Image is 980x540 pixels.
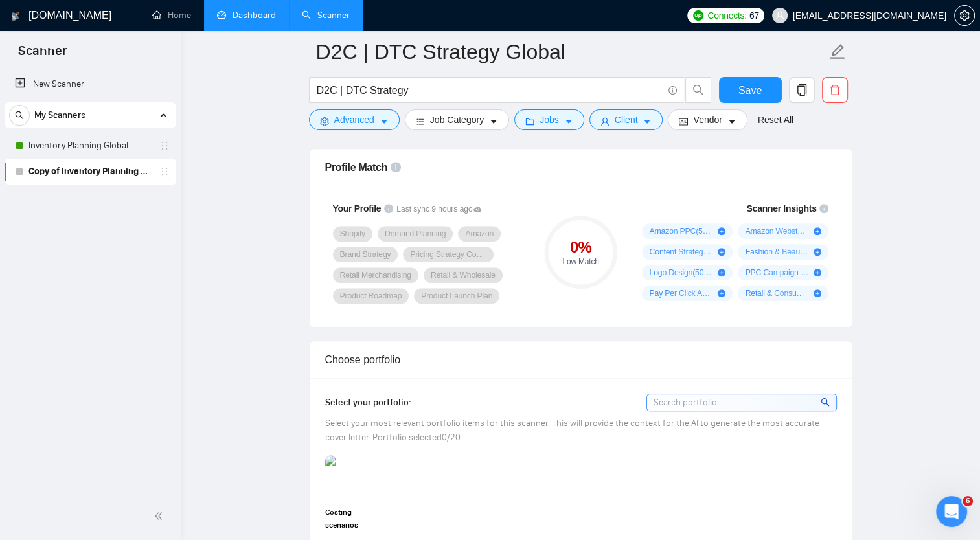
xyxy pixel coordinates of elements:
[758,113,793,127] a: Reset All
[814,269,821,276] span: plus-circle
[954,10,975,21] a: setting
[325,397,411,408] span: Select your portfolio:
[5,102,176,185] li: My Scanners
[749,8,759,23] span: 67
[954,5,975,26] button: setting
[745,247,808,257] span: Fashion & Beauty ( 50 %)
[28,133,152,159] a: Inventory Planning Global
[718,227,725,235] span: plus-circle
[746,204,816,213] span: Scanner Insights
[615,113,638,127] span: Client
[340,249,391,260] span: Brand Strategy
[955,10,974,21] span: setting
[686,84,711,96] span: search
[28,159,152,185] a: Copy of Inventory Planning Global
[320,117,329,126] span: setting
[823,84,847,96] span: delete
[431,270,496,280] span: Retail & Wholesale
[643,117,652,126] span: caret-down
[718,269,725,276] span: plus-circle
[9,105,30,126] button: search
[727,117,736,126] span: caret-down
[821,395,832,409] span: search
[679,117,688,126] span: idcard
[159,166,170,177] span: holder
[814,248,821,256] span: plus-circle
[405,109,509,130] button: barsJob Categorycaret-down
[217,10,276,21] a: dashboardDashboard
[325,506,382,532] span: Costing scenarios
[11,6,20,27] img: logo
[325,341,837,378] div: Choose portfolio
[789,77,815,103] button: copy
[465,229,494,239] span: Amazon
[649,288,712,298] span: Pay Per Click Advertising ( 50 %)
[410,249,486,260] span: Pricing Strategy Consulting
[649,267,712,278] span: Logo Design ( 50 %)
[819,204,828,213] span: info-circle
[936,496,967,527] iframe: Intercom live chat
[340,229,365,239] span: Shopify
[718,248,725,256] span: plus-circle
[719,77,782,103] button: Save
[10,111,29,120] span: search
[544,258,617,265] div: Low Match
[416,117,425,126] span: bars
[489,117,498,126] span: caret-down
[790,84,814,96] span: copy
[340,270,411,280] span: Retail Merchandising
[649,226,712,236] span: Amazon PPC ( 50 %)
[668,109,747,130] button: idcardVendorcaret-down
[668,86,677,95] span: info-circle
[775,11,784,20] span: user
[814,289,821,297] span: plus-circle
[514,109,584,130] button: folderJobscaret-down
[340,291,402,301] span: Product Roadmap
[15,71,166,97] a: New Scanner
[589,109,663,130] button: userClientcaret-down
[600,117,610,126] span: user
[814,227,821,235] span: plus-circle
[34,102,85,128] span: My Scanners
[421,291,492,301] span: Product Launch Plan
[325,418,819,443] span: Select your most relevant portfolio items for this scanner. This will provide the context for the...
[647,394,836,411] input: Search portfolio
[159,141,170,151] span: holder
[564,117,573,126] span: caret-down
[380,117,389,126] span: caret-down
[309,109,400,130] button: settingAdvancedcaret-down
[430,113,484,127] span: Job Category
[333,203,382,214] span: Your Profile
[385,229,446,239] span: Demand Planning
[829,43,846,60] span: edit
[745,267,808,278] span: PPC Campaign Setup & Management ( 50 %)
[685,77,711,103] button: search
[745,226,808,236] span: Amazon Webstore ( 50 %)
[391,162,401,172] span: info-circle
[325,162,388,173] span: Profile Match
[396,203,481,216] span: Last sync 9 hours ago
[154,510,167,523] span: double-left
[316,36,826,68] input: Scanner name...
[384,204,393,213] span: info-circle
[325,455,382,501] img: portfolio thumbnail image
[693,113,722,127] span: Vendor
[525,117,534,126] span: folder
[544,240,617,255] div: 0 %
[8,41,77,69] span: Scanner
[822,77,848,103] button: delete
[649,247,712,257] span: Content Strategy ( 50 %)
[317,82,663,98] input: Search Freelance Jobs...
[540,113,559,127] span: Jobs
[745,288,808,298] span: Retail & Consumer Goods ( 50 %)
[152,10,191,21] a: homeHome
[718,289,725,297] span: plus-circle
[963,496,973,506] span: 6
[334,113,374,127] span: Advanced
[707,8,746,23] span: Connects:
[738,82,762,98] span: Save
[302,10,350,21] a: searchScanner
[693,10,703,21] img: upwork-logo.png
[5,71,176,97] li: New Scanner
